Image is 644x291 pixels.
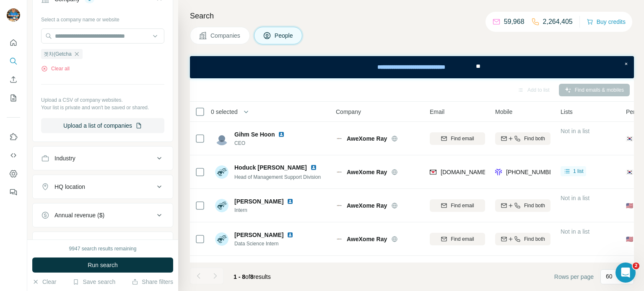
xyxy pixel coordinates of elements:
[210,31,241,40] span: Companies
[633,263,639,269] span: 2
[573,167,584,175] span: 1 list
[451,235,474,243] span: Find email
[495,233,551,245] button: Find both
[234,231,283,239] span: [PERSON_NAME]
[441,169,635,175] span: [DOMAIN_NAME][EMAIL_ADDRESS][PERSON_NAME][DOMAIN_NAME]
[561,195,589,201] span: Not in a list
[504,17,525,27] p: 59,968
[278,131,285,138] img: LinkedIn logo
[524,202,545,209] span: Find both
[275,31,294,40] span: People
[44,50,72,58] span: 겟차(Getcha
[626,134,633,143] span: 🇰🇷
[41,96,164,104] p: Upload a CSV of company websites.
[495,199,551,212] button: Find both
[543,17,573,27] p: 2,264,405
[132,278,173,286] button: Share filters
[347,201,387,210] span: AweXome Ray
[33,205,173,225] button: Annual revenue ($)
[495,132,551,145] button: Find both
[554,273,594,281] span: Rows per page
[33,148,173,168] button: Industry
[347,168,387,176] span: AweXome Ray
[55,211,104,219] div: Annual revenue ($)
[561,262,589,268] span: Not in a list
[234,206,297,214] span: Intern
[250,273,254,280] span: 8
[234,174,321,180] span: Head of Management Support Division
[234,273,245,280] span: 1 - 8
[347,134,387,143] span: AweXome Ray
[234,197,283,206] span: [PERSON_NAME]
[7,54,20,69] button: Search
[7,166,20,181] button: Dashboard
[7,148,20,163] button: Use Surfe API
[7,90,20,106] button: My lists
[215,232,229,246] img: Avatar
[506,169,559,175] span: [PHONE_NUMBER]
[7,185,20,200] button: Feedback
[215,199,229,212] img: Avatar
[41,118,164,133] button: Upload a list of companies
[41,65,70,72] button: Clear all
[524,135,545,142] span: Find both
[69,245,137,252] div: 9947 search results remaining
[234,130,275,139] span: Gihm Se Hoon
[626,201,633,210] span: 🇺🇸
[347,235,387,243] span: AweXome Ray
[7,129,20,144] button: Use Surfe on LinkedIn
[430,132,485,145] button: Find email
[451,135,474,142] span: Find email
[561,228,589,235] span: Not in a list
[451,202,474,209] span: Find email
[211,108,238,116] span: 0 selected
[606,272,613,281] p: 60
[190,56,634,78] iframe: Banner
[587,16,626,28] button: Buy credits
[495,108,512,116] span: Mobile
[524,235,545,243] span: Find both
[615,263,636,283] iframe: Intercom live chat
[245,273,250,280] span: of
[55,183,85,191] div: HQ location
[234,139,288,147] span: CEO
[430,108,444,116] span: Email
[561,108,573,116] span: Lists
[430,199,485,212] button: Find email
[234,240,297,247] span: Data Science Intern
[287,198,293,205] img: LinkedIn logo
[287,232,293,238] img: LinkedIn logo
[190,10,634,22] h4: Search
[336,169,343,175] img: Logo of AweXome Ray
[32,258,173,273] button: Run search
[336,135,343,142] img: Logo of AweXome Ray
[215,165,229,179] img: Avatar
[7,35,20,50] button: Quick start
[336,202,343,209] img: Logo of AweXome Ray
[41,13,164,23] div: Select a company name or website
[215,132,229,145] img: Avatar
[33,234,173,254] button: Employees (size)
[430,233,485,245] button: Find email
[336,236,343,242] img: Logo of AweXome Ray
[55,154,75,162] div: Industry
[41,104,164,111] p: Your list is private and won't be saved or shared.
[7,72,20,87] button: Enrich CSV
[626,235,633,243] span: 🇺🇸
[626,168,633,176] span: 🇰🇷
[430,168,436,176] img: provider findymail logo
[234,273,271,280] span: results
[88,261,118,269] span: Run search
[32,278,56,286] button: Clear
[561,128,589,134] span: Not in a list
[310,164,317,171] img: LinkedIn logo
[495,168,502,176] img: provider forager logo
[7,8,20,22] img: Avatar
[234,163,307,172] span: Hoduck [PERSON_NAME]
[33,177,173,197] button: HQ location
[336,108,361,116] span: Company
[73,278,115,286] button: Save search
